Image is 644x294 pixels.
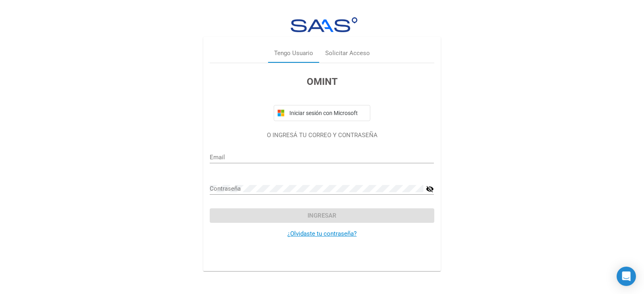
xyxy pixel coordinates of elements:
[426,184,434,194] mat-icon: visibility_off
[210,74,434,89] h3: OMINT
[210,131,434,140] p: O INGRESÁ TU CORREO Y CONTRASEÑA
[274,49,313,58] div: Tengo Usuario
[617,267,636,286] div: Open Intercom Messenger
[287,230,357,237] a: ¿Olvidaste tu contraseña?
[274,105,370,121] button: Iniciar sesión con Microsoft
[210,208,434,223] button: Ingresar
[308,212,336,219] span: Ingresar
[325,49,370,58] div: Solicitar Acceso
[288,110,367,116] span: Iniciar sesión con Microsoft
